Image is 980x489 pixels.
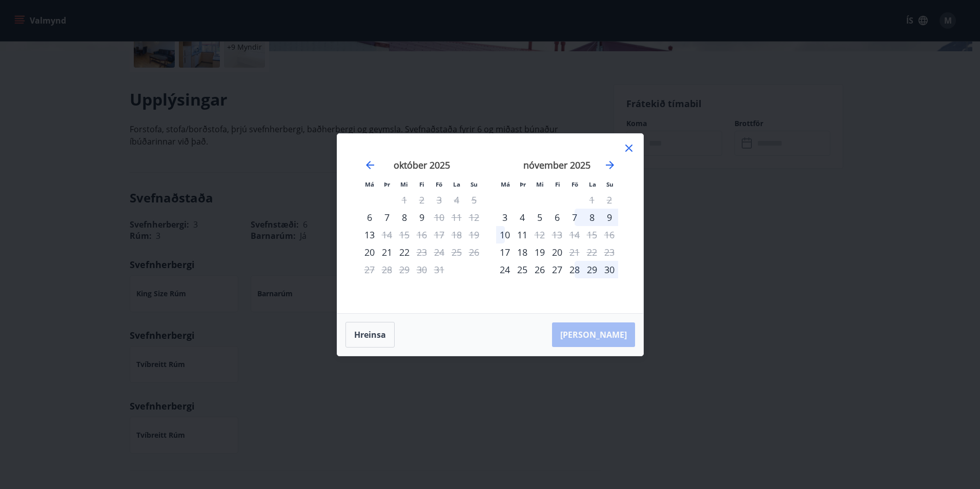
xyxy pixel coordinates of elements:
small: Má [501,180,510,188]
td: Choose mánudagur, 20. október 2025 as your check-in date. It’s available. [361,243,378,261]
div: 28 [566,261,583,278]
td: Choose föstudagur, 28. nóvember 2025 as your check-in date. It’s available. [566,261,583,278]
button: Hreinsa [345,322,395,348]
td: Choose mánudagur, 10. nóvember 2025 as your check-in date. It’s available. [496,226,514,243]
small: La [589,180,596,188]
small: Fö [571,180,578,188]
div: 9 [413,209,431,226]
div: 8 [396,209,413,226]
td: Choose þriðjudagur, 25. nóvember 2025 as your check-in date. It’s available. [514,261,531,278]
div: 19 [531,243,548,261]
td: Not available. miðvikudagur, 1. október 2025 [396,191,413,209]
td: Not available. þriðjudagur, 28. október 2025 [378,261,396,278]
td: Choose laugardagur, 8. nóvember 2025 as your check-in date. It’s available. [583,209,601,226]
td: Choose mánudagur, 24. nóvember 2025 as your check-in date. It’s available. [496,261,514,278]
td: Choose miðvikudagur, 8. október 2025 as your check-in date. It’s available. [396,209,413,226]
td: Not available. sunnudagur, 16. nóvember 2025 [601,226,618,243]
td: Choose sunnudagur, 9. nóvember 2025 as your check-in date. It’s available. [601,209,618,226]
td: Choose mánudagur, 13. október 2025 as your check-in date. It’s available. [361,226,378,243]
div: Move forward to switch to the next month. [604,159,616,171]
div: Aðeins innritun í boði [496,209,514,226]
div: 5 [531,209,548,226]
div: 25 [514,261,531,278]
td: Not available. fimmtudagur, 16. október 2025 [413,226,431,243]
small: Fi [419,180,424,188]
td: Choose miðvikudagur, 5. nóvember 2025 as your check-in date. It’s available. [531,209,548,226]
td: Choose þriðjudagur, 7. október 2025 as your check-in date. It’s available. [378,209,396,226]
div: 18 [514,243,531,261]
div: Aðeins útritun í boði [378,226,396,243]
td: Not available. miðvikudagur, 29. október 2025 [396,261,413,278]
td: Not available. laugardagur, 1. nóvember 2025 [583,191,601,209]
div: 29 [583,261,601,278]
td: Choose fimmtudagur, 6. nóvember 2025 as your check-in date. It’s available. [548,209,566,226]
div: 30 [601,261,618,278]
div: 6 [548,209,566,226]
td: Not available. sunnudagur, 23. nóvember 2025 [601,243,618,261]
td: Choose þriðjudagur, 11. nóvember 2025 as your check-in date. It’s available. [514,226,531,243]
div: 27 [548,261,566,278]
td: Choose þriðjudagur, 21. október 2025 as your check-in date. It’s available. [378,243,396,261]
div: Calendar [350,146,631,301]
td: Choose sunnudagur, 30. nóvember 2025 as your check-in date. It’s available. [601,261,618,278]
small: La [453,180,460,188]
td: Choose miðvikudagur, 26. nóvember 2025 as your check-in date. It’s available. [531,261,548,278]
td: Choose fimmtudagur, 20. nóvember 2025 as your check-in date. It’s available. [548,243,566,261]
td: Choose föstudagur, 7. nóvember 2025 as your check-in date. It’s available. [566,209,583,226]
td: Not available. föstudagur, 14. nóvember 2025 [566,226,583,243]
td: Choose þriðjudagur, 18. nóvember 2025 as your check-in date. It’s available. [514,243,531,261]
div: Aðeins innritun í boði [496,261,514,278]
small: Su [606,180,614,188]
small: Þr [520,180,526,188]
td: Not available. föstudagur, 10. október 2025 [431,209,448,226]
strong: nóvember 2025 [523,159,590,171]
div: 26 [531,261,548,278]
td: Not available. laugardagur, 22. nóvember 2025 [583,243,601,261]
td: Not available. sunnudagur, 12. október 2025 [465,209,483,226]
td: Not available. sunnudagur, 26. október 2025 [465,243,483,261]
div: Aðeins innritun í boði [361,243,378,261]
td: Choose mánudagur, 3. nóvember 2025 as your check-in date. It’s available. [496,209,514,226]
td: Choose fimmtudagur, 9. október 2025 as your check-in date. It’s available. [413,209,431,226]
td: Not available. mánudagur, 27. október 2025 [361,261,378,278]
td: Choose mánudagur, 17. nóvember 2025 as your check-in date. It’s available. [496,243,514,261]
td: Not available. sunnudagur, 5. október 2025 [465,191,483,209]
small: Þr [384,180,390,188]
div: Aðeins útritun í boði [531,226,548,243]
td: Not available. miðvikudagur, 12. nóvember 2025 [531,226,548,243]
div: 11 [514,226,531,243]
td: Not available. föstudagur, 24. október 2025 [431,243,448,261]
div: Aðeins útritun í boði [413,243,431,261]
div: Aðeins innritun í boði [496,243,514,261]
div: 22 [396,243,413,261]
small: Fi [555,180,560,188]
div: Aðeins innritun í boði [361,209,378,226]
small: Mi [400,180,408,188]
td: Not available. þriðjudagur, 14. október 2025 [378,226,396,243]
td: Choose mánudagur, 6. október 2025 as your check-in date. It’s available. [361,209,378,226]
td: Not available. laugardagur, 25. október 2025 [448,243,465,261]
td: Choose miðvikudagur, 22. október 2025 as your check-in date. It’s available. [396,243,413,261]
div: Move backward to switch to the previous month. [364,159,376,171]
td: Not available. miðvikudagur, 15. október 2025 [396,226,413,243]
div: Aðeins útritun í boði [431,209,448,226]
small: Fö [436,180,442,188]
td: Not available. föstudagur, 21. nóvember 2025 [566,243,583,261]
small: Mi [536,180,544,188]
div: 9 [601,209,618,226]
div: 4 [514,209,531,226]
td: Not available. föstudagur, 31. október 2025 [431,261,448,278]
small: Má [365,180,374,188]
div: 7 [566,209,583,226]
td: Not available. föstudagur, 3. október 2025 [431,191,448,209]
td: Not available. laugardagur, 4. október 2025 [448,191,465,209]
td: Not available. fimmtudagur, 13. nóvember 2025 [548,226,566,243]
div: 20 [548,243,566,261]
strong: október 2025 [394,159,450,171]
td: Not available. fimmtudagur, 2. október 2025 [413,191,431,209]
small: Su [471,180,478,188]
td: Choose fimmtudagur, 27. nóvember 2025 as your check-in date. It’s available. [548,261,566,278]
td: Not available. sunnudagur, 19. október 2025 [465,226,483,243]
div: 21 [378,243,396,261]
td: Not available. laugardagur, 11. október 2025 [448,209,465,226]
